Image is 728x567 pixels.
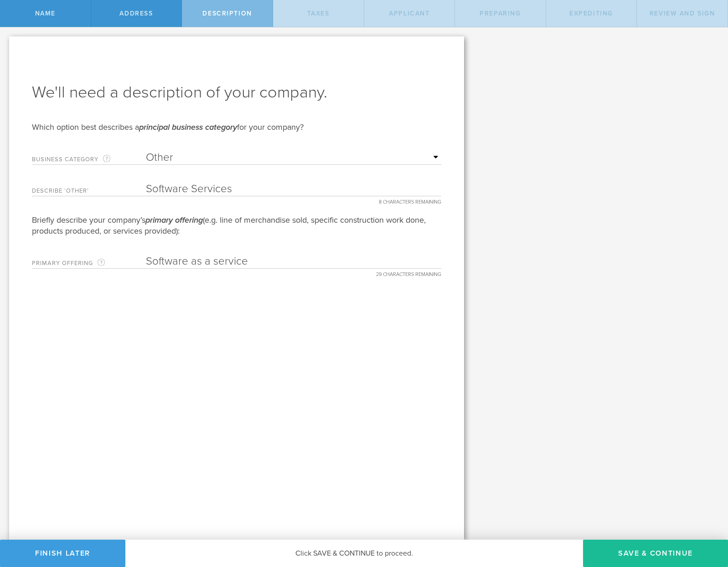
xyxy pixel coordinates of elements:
[583,540,728,567] button: Save & Continue
[139,122,237,132] em: principal business category
[146,182,441,196] input: Required
[32,122,441,133] div: Which option best describes a for your company?
[32,258,146,268] label: Primary Offering
[569,10,613,17] span: Expediting
[32,154,146,164] label: Business Category
[650,10,715,17] span: Review and Sign
[376,268,441,277] span: 29 CHARACTERS REMAINING
[32,188,146,196] label: Describe ‘Other’
[379,196,441,204] span: 8 CHARACTERS REMAINING
[389,10,429,17] span: Applicant
[307,10,330,17] span: Taxes
[295,549,413,558] span: Click SAVE & CONTINUE to proceed.
[202,10,252,17] span: Description
[32,215,441,236] div: Briefly describe your company’s (e.g. line of merchandise sold, specific construction work done, ...
[119,10,153,17] span: Address
[682,496,728,540] iframe: Chat Widget
[145,215,203,225] em: primary offering
[32,82,441,103] h1: We'll need a description of your company.
[146,255,441,268] input: Required
[35,10,56,17] span: Name
[480,10,521,17] span: Preparing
